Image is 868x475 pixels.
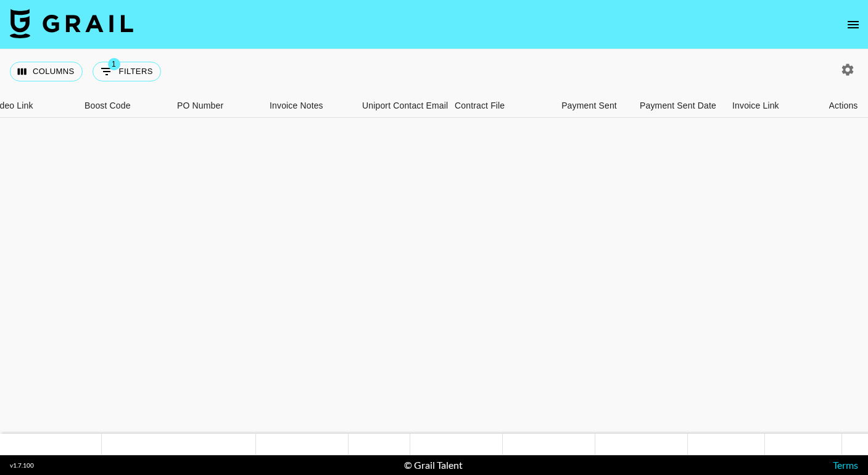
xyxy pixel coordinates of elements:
div: v 1.7.100 [10,461,34,469]
div: Actions [829,94,858,118]
div: Payment Sent Date [640,94,716,118]
div: Boost Code [78,94,171,118]
div: Payment Sent [541,94,634,118]
span: 1 [108,58,120,70]
div: Payment Sent Date [634,94,726,118]
div: Actions [819,94,868,118]
div: PO Number [177,94,223,118]
button: Select columns [10,62,83,81]
div: Invoice Notes [263,94,356,118]
div: Invoice Notes [270,94,323,118]
div: Contract File [455,94,505,118]
button: open drawer [841,12,866,37]
div: Boost Code [85,94,131,118]
div: Payment Sent [561,94,617,118]
div: Uniport Contact Email [356,94,448,118]
div: Invoice Link [726,94,819,118]
a: Terms [833,459,858,471]
div: PO Number [171,94,263,118]
img: Grail Talent [10,9,133,38]
div: Uniport Contact Email [362,94,448,118]
div: Contract File [448,94,541,118]
button: Show filters [93,62,161,81]
div: © Grail Talent [404,459,463,471]
div: Invoice Link [732,94,779,118]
